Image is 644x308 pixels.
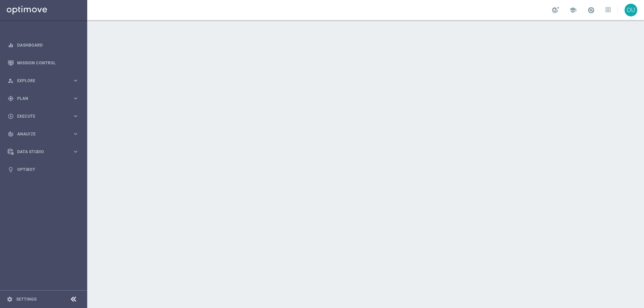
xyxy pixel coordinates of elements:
span: Analyze [17,132,72,136]
i: track_changes [8,131,14,137]
div: Dashboard [8,36,79,54]
i: equalizer [8,42,14,48]
button: person_search Explore keyboard_arrow_right [7,78,79,83]
div: Analyze [8,131,72,137]
i: keyboard_arrow_right [72,131,79,137]
i: gps_fixed [8,96,14,102]
a: Dashboard [17,36,79,54]
i: keyboard_arrow_right [72,95,79,102]
button: Mission Control [7,60,79,66]
i: keyboard_arrow_right [72,113,79,119]
i: keyboard_arrow_right [72,77,79,84]
button: track_changes Analyze keyboard_arrow_right [7,131,79,137]
div: OU [625,4,637,16]
button: Data Studio keyboard_arrow_right [7,149,79,155]
span: Plan [17,97,72,101]
span: Explore [17,79,72,83]
a: Optibot [17,161,79,178]
div: Data Studio [8,149,72,155]
div: Mission Control [8,54,79,72]
div: Explore [8,78,72,84]
button: equalizer Dashboard [7,43,79,48]
i: person_search [8,78,14,84]
span: school [569,6,577,14]
div: Plan [8,96,72,102]
a: Settings [16,297,37,301]
i: play_circle_outline [8,113,14,119]
span: Execute [17,114,72,118]
button: play_circle_outline Execute keyboard_arrow_right [7,114,79,119]
div: Execute [8,113,72,119]
span: Data Studio [17,150,72,154]
button: lightbulb Optibot [7,167,79,172]
i: keyboard_arrow_right [72,148,79,155]
i: settings [7,296,13,302]
div: Optibot [8,161,79,178]
button: gps_fixed Plan keyboard_arrow_right [7,96,79,101]
i: lightbulb [8,167,14,173]
a: Mission Control [17,54,79,72]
